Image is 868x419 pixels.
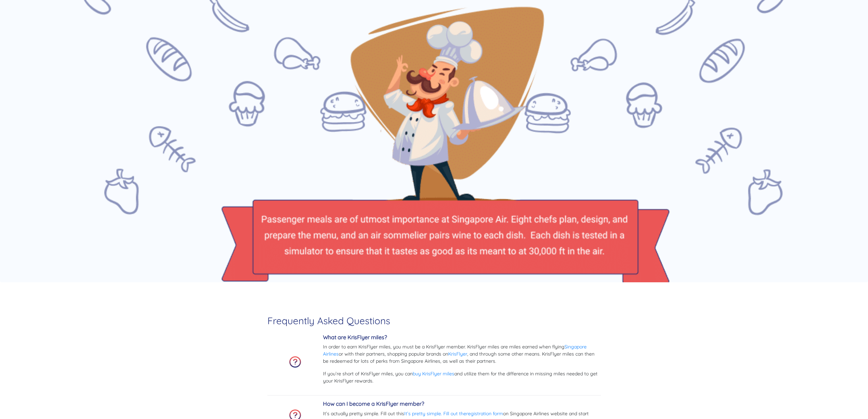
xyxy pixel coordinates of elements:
[323,343,601,365] p: In order to earn KrisFlyer miles, you must be a KrisFlyer member. KrisFlyer miles are miles earne...
[466,410,503,417] a: registration form
[323,334,601,341] h5: What are KrisFlyer miles?
[267,315,601,327] h3: Frequently Asked Questions
[448,351,467,357] a: KrisFlyer
[289,356,301,368] img: faq-icon.png
[323,401,601,407] h5: How can I become a KrisFlyer member?
[323,370,601,385] p: If you’re short of KrisFlyer miles, you can and utilize them for the difference in missing miles ...
[413,371,454,377] a: buy KrisFlyer miles
[404,410,466,417] a: It’s pretty simple. Fill out the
